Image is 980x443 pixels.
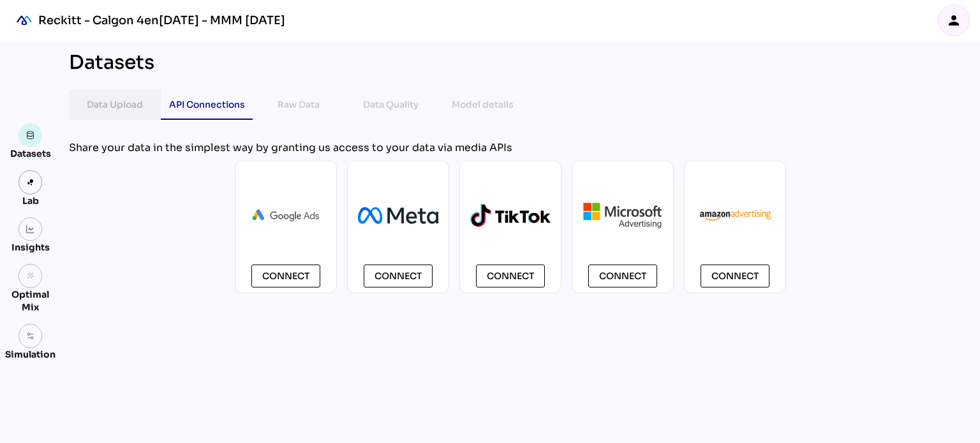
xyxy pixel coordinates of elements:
[26,272,35,280] i: grain
[69,51,154,74] div: Datasets
[946,13,961,28] i: person
[87,97,143,112] div: Data Upload
[358,207,438,223] img: Meta_Platforms.svg
[363,97,419,112] div: Data Quality
[251,265,320,287] button: Connect
[169,97,245,112] div: API Connections
[10,147,51,160] div: Datasets
[5,288,56,314] div: Optimal Mix
[246,203,326,228] img: Ads_logo_horizontal.png
[278,97,320,112] div: Raw Data
[452,97,514,112] div: Model details
[26,131,35,140] img: data.svg
[10,6,38,34] div: mediaROI
[5,348,56,361] div: Simulation
[470,204,551,228] img: logo-tiktok-2.svg
[11,241,50,254] div: Insights
[599,268,646,284] span: Connect
[695,208,775,224] img: AmazonAdvertising.webp
[26,178,35,187] img: lab.svg
[701,265,769,287] button: Connect
[17,194,45,207] div: Lab
[364,265,433,287] button: Connect
[711,268,759,284] span: Connect
[69,140,952,156] div: Share your data in the simplest way by granting us access to your data via media APIs
[375,268,422,284] span: Connect
[476,265,545,287] button: Connect
[583,201,663,229] img: microsoft.png
[26,331,35,340] img: settings.svg
[38,13,285,28] div: Reckitt - Calgon 4en[DATE] - MMM [DATE]
[487,268,534,284] span: Connect
[26,225,35,234] img: graph.svg
[262,268,309,284] span: Connect
[588,265,657,287] button: Connect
